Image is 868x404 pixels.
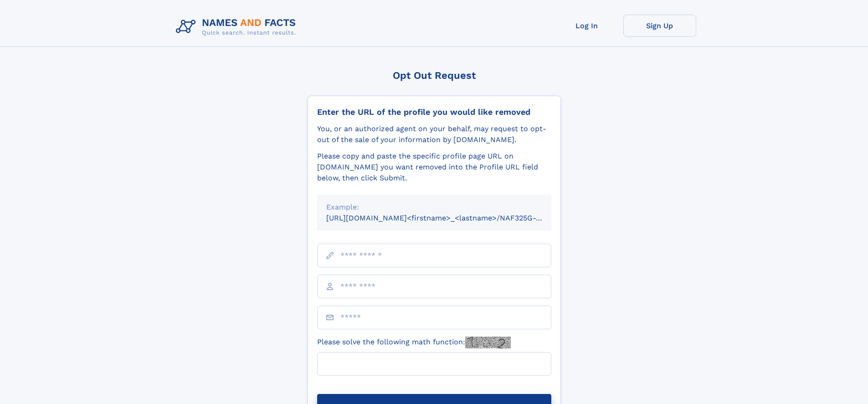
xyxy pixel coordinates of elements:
[317,337,511,348] label: Please solve the following math function:
[317,107,551,117] div: Enter the URL of the profile you would like removed
[326,202,542,213] div: Example:
[550,15,623,37] a: Log In
[623,15,696,37] a: Sign Up
[317,151,551,184] div: Please copy and paste the specific profile page URL on [DOMAIN_NAME] you want removed into the Pr...
[326,214,569,222] small: [URL][DOMAIN_NAME]<firstname>_<lastname>/NAF325G-xxxxxxxx
[172,15,303,39] img: Logo Names and Facts
[317,123,551,145] div: You, or an authorized agent on your behalf, may request to opt-out of the sale of your informatio...
[308,70,561,81] div: Opt Out Request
